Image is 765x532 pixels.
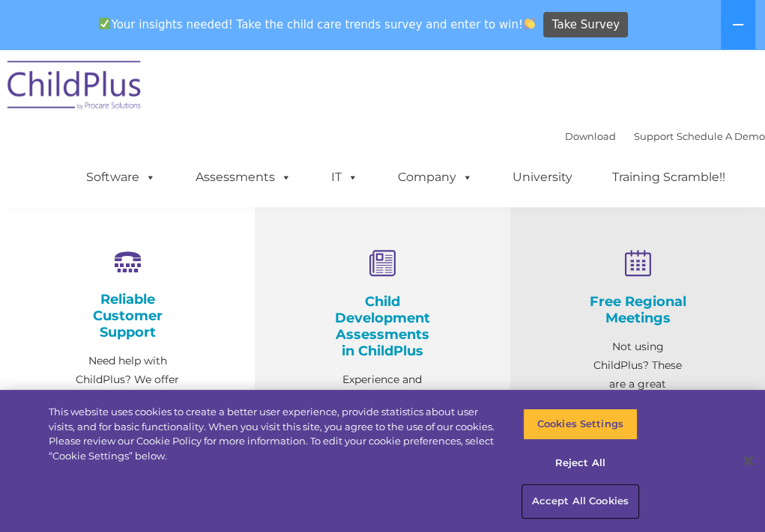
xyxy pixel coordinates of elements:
button: Cookies Settings [523,409,638,440]
a: Schedule A Demo [677,130,765,142]
a: Take Survey [543,12,628,38]
a: University [498,162,587,192]
button: Close [732,444,765,477]
font: | [565,130,765,142]
span: Your insights needed! Take the child care trends survey and enter to win! [93,10,542,39]
button: Accept All Cookies [523,486,638,517]
a: Support [634,130,674,142]
h4: Child Development Assessments in ChildPlus [330,293,435,359]
a: Company [383,162,488,192]
img: 👏 [524,18,535,29]
a: IT [316,162,373,192]
img: ✅ [99,18,110,29]
span: Take Survey [552,12,620,38]
a: Training Scramble!! [597,162,740,192]
h4: Free Regional Meetings [585,293,690,326]
h4: Reliable Customer Support [75,291,180,340]
a: Download [565,130,616,142]
a: Assessments [181,162,306,192]
button: Reject All [523,447,638,479]
div: This website uses cookies to create a better user experience, provide statistics about user visit... [49,405,500,463]
a: Software [71,162,171,192]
